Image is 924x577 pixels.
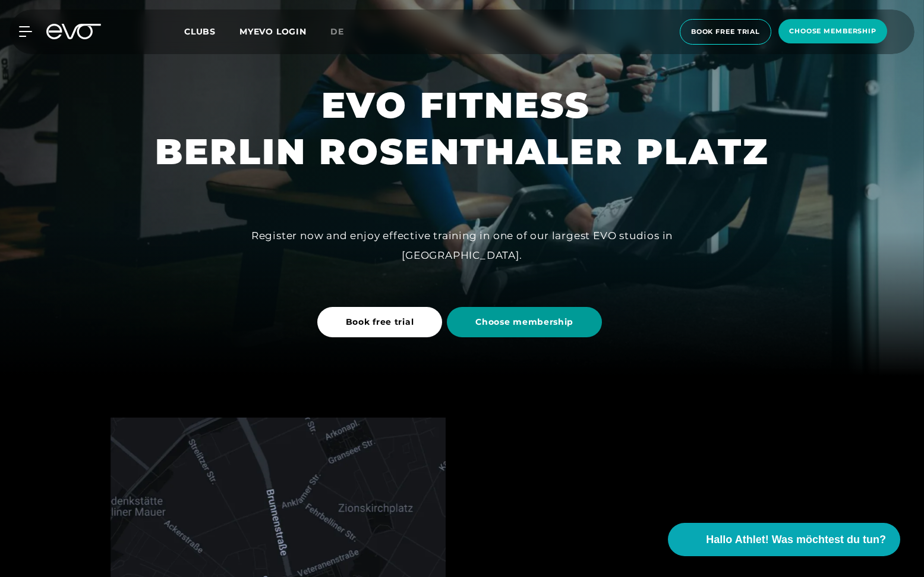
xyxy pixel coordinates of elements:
[239,26,307,37] a: MYEVO LOGIN
[706,532,886,548] span: Hallo Athlet! Was möchtest du tun?
[447,298,607,346] a: Choose membership
[789,26,876,36] span: choose membership
[676,19,775,45] a: book free trial
[668,523,900,556] button: Hallo Athlet! Was möchtest du tun?
[330,26,344,37] span: de
[184,26,239,37] a: Clubs
[195,226,730,265] div: Register now and enjoy effective training in one of our largest EVO studios in [GEOGRAPHIC_DATA].
[184,26,216,37] span: Clubs
[475,316,573,328] span: Choose membership
[330,25,358,39] a: de
[155,82,769,175] h1: EVO FITNESS BERLIN ROSENTHALER PLATZ
[346,316,414,328] span: Book free trial
[317,298,447,346] a: Book free trial
[775,19,891,45] a: choose membership
[691,27,760,37] span: book free trial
